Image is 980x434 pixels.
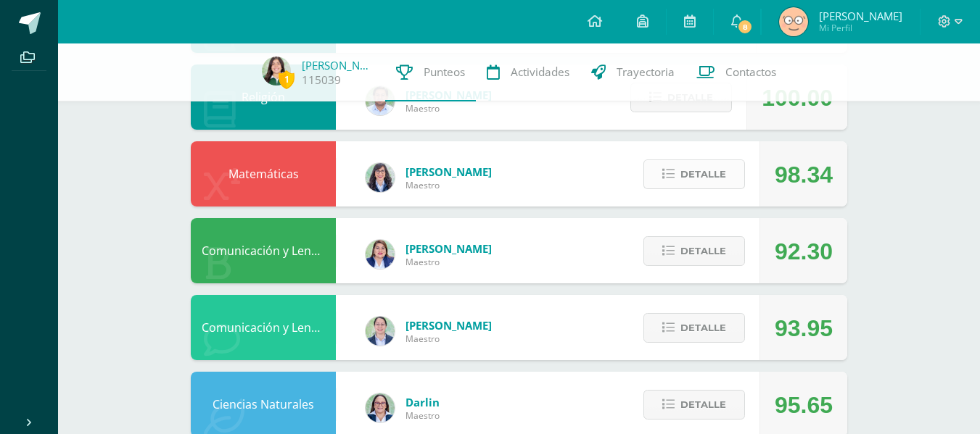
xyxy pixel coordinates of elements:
span: 1 [279,70,295,88]
button: Detalle [643,313,745,343]
a: Contactos [685,43,787,101]
span: [PERSON_NAME] [819,9,902,23]
span: [PERSON_NAME] [405,241,492,256]
span: Punteos [424,64,465,80]
span: Darlin [405,395,440,409]
img: 01c6c64f30021d4204c203f22eb207bb.png [366,163,395,192]
img: a478b10ea490de47a8cbd13f9fa61e53.png [262,57,291,85]
span: [PERSON_NAME] [405,318,492,333]
div: 92.30 [775,219,833,284]
img: 7775765ac5b93ea7f316c0cc7e2e0b98.png [779,7,808,36]
span: Contactos [725,64,776,80]
span: Maestro [405,256,492,268]
span: Maestro [405,409,440,422]
span: Maestro [405,333,492,345]
span: Trayectoria [617,64,675,80]
a: Actividades [476,43,580,101]
div: Comunicación y Lenguaje Inglés [191,295,336,360]
span: Detalle [680,391,726,418]
span: 8 [737,19,753,35]
div: 93.95 [775,296,833,361]
button: Detalle [643,159,745,189]
img: bdeda482c249daf2390eb3a441c038f2.png [366,317,395,346]
img: 571966f00f586896050bf2f129d9ef0a.png [366,393,395,422]
span: Maestro [405,179,492,191]
span: Detalle [680,161,726,188]
a: [PERSON_NAME] [302,58,374,72]
div: Comunicación y Lenguaje Idioma Español [191,218,336,283]
button: Detalle [643,236,745,266]
div: 98.34 [775,142,833,207]
a: 115039 [302,72,341,88]
a: Trayectoria [580,43,685,101]
span: Actividades [511,64,569,80]
span: Detalle [680,238,726,264]
span: Mi Perfil [819,22,902,34]
div: Matemáticas [191,141,336,206]
span: Detalle [680,314,726,341]
span: [PERSON_NAME] [405,164,492,179]
button: Detalle [643,390,745,420]
a: Punteos [385,43,476,101]
span: Maestro [405,102,492,114]
img: 97caf0f34450839a27c93473503a1ec1.png [366,240,395,269]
